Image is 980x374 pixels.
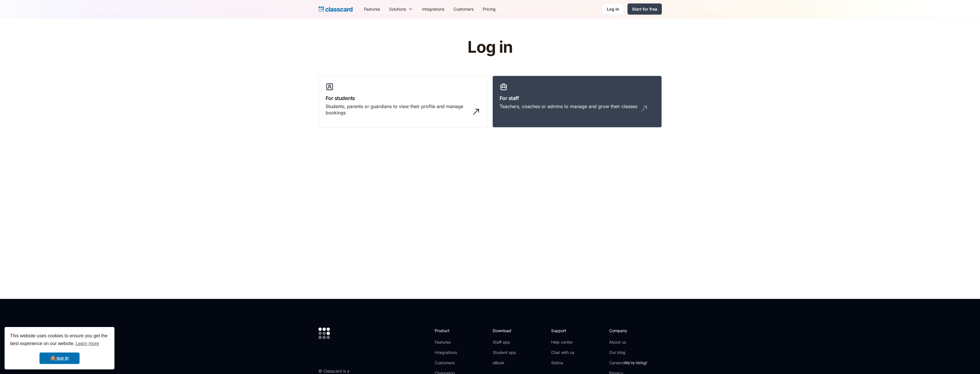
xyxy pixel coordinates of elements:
[318,5,353,13] a: home
[449,3,478,15] a: Customers
[493,328,516,334] h2: Download
[602,3,624,15] a: Log in
[385,3,417,15] div: Solutions
[500,94,655,102] h3: For staff
[551,339,574,345] a: Help center
[435,350,465,355] a: Integrations
[318,76,488,128] a: For studentsStudents, parents or guardians to view their profile and manage bookings
[607,6,619,12] div: Log in
[627,3,662,15] a: Start for free
[492,76,662,128] a: For staffTeachers, coaches or admins to manage and grow their classes
[435,328,465,334] h2: Product
[500,103,637,109] div: Teachers, coaches or admins to manage and grow their classes
[399,38,581,56] h1: Log in
[417,3,449,15] a: Integrations
[551,350,574,355] a: Chat with us
[389,6,406,12] div: Solutions
[39,353,80,364] a: dismiss cookie message
[632,6,657,12] div: Start for free
[493,360,516,366] a: eBook
[75,339,100,348] a: learn more about cookies
[326,94,481,102] h3: For students
[10,332,109,348] span: This website uses cookies to ensure you get the best experience on our website.
[478,3,500,15] a: Pricing
[551,360,574,366] a: Status
[435,360,465,366] a: Customers
[435,339,465,345] a: Features
[609,339,647,345] a: About us
[609,360,647,366] a: CareersWe're hiring!
[609,350,647,355] a: Our blog
[5,327,114,369] div: cookieconsent
[493,339,516,345] a: Staff app
[551,328,574,334] h2: Support
[493,350,516,355] a: Student app
[326,103,469,116] div: Students, parents or guardians to view their profile and manage bookings
[624,360,647,365] span: We're hiring!
[359,3,385,15] a: Features
[609,328,647,334] h2: Company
